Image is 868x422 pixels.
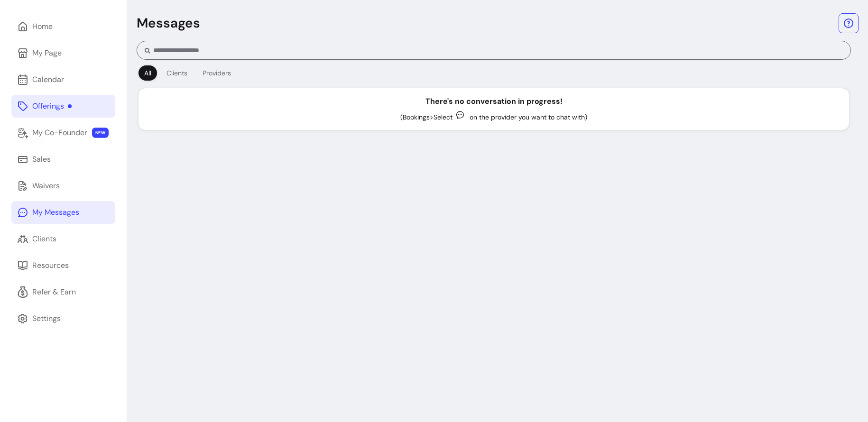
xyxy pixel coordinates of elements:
a: Home [11,15,115,38]
div: Offerings [32,101,72,112]
div: Settings [32,313,61,324]
a: Waivers [11,174,115,197]
div: Resources [32,260,69,271]
a: My Page [11,42,115,64]
a: My Co-Founder NEW [11,121,115,144]
div: Providers [203,68,231,78]
div: Clients [32,233,56,245]
div: There's no conversation in progress! [425,96,563,107]
a: Resources [11,254,115,277]
div: All [144,68,151,78]
div: Filters [137,64,239,83]
div: Calendar [32,74,64,85]
div: Waivers [32,180,60,192]
span: (Bookings > Select [400,113,452,121]
span: NEW [92,128,109,138]
div: My Page [32,47,62,59]
div: Clients [166,68,187,78]
div: My Co-Founder [32,127,87,138]
input: Search conversation [150,46,843,55]
div: Sales [32,154,51,165]
p: Messages [137,15,200,32]
div: Refer & Earn [32,286,76,298]
a: Sales [11,148,115,171]
a: My Messages [11,201,115,224]
a: Clients [11,228,115,250]
a: Refer & Earn [11,281,115,303]
div: Filters [137,64,851,83]
a: Settings [11,307,115,330]
span: on the provider you want to chat with) [470,113,587,121]
a: Calendar [11,68,115,91]
a: Offerings [11,95,115,118]
div: My Messages [32,207,79,218]
div: Home [32,21,53,32]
